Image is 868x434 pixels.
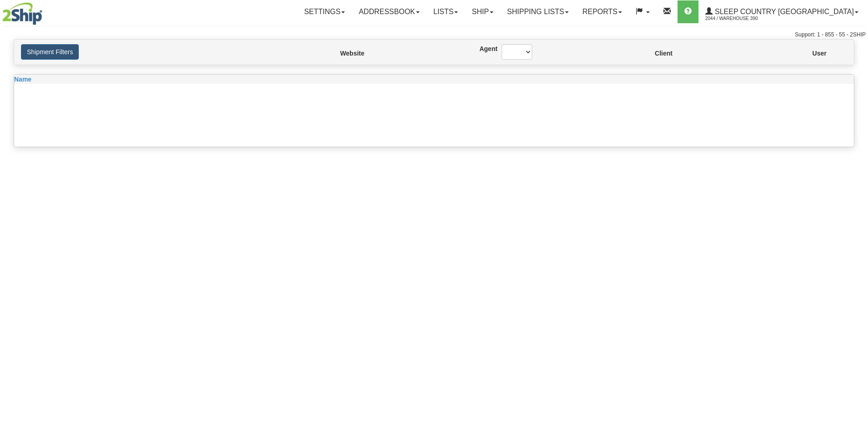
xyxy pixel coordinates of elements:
[14,76,31,83] span: Name
[655,49,656,58] label: Client
[713,8,854,15] span: Sleep Country [GEOGRAPHIC_DATA]
[2,31,866,39] div: Support: 1 - 855 - 55 - 2SHIP
[699,0,865,23] a: Sleep Country [GEOGRAPHIC_DATA] 2044 / Warehouse 390
[426,0,465,23] a: Lists
[352,0,426,23] a: Addressbook
[2,2,42,25] img: logo2044.jpg
[340,49,344,58] label: Website
[479,44,488,53] label: Agent
[21,44,79,60] button: Shipment Filters
[575,0,629,23] a: Reports
[705,14,774,23] span: 2044 / Warehouse 390
[465,0,500,23] a: Ship
[297,0,352,23] a: Settings
[500,0,575,23] a: Shipping lists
